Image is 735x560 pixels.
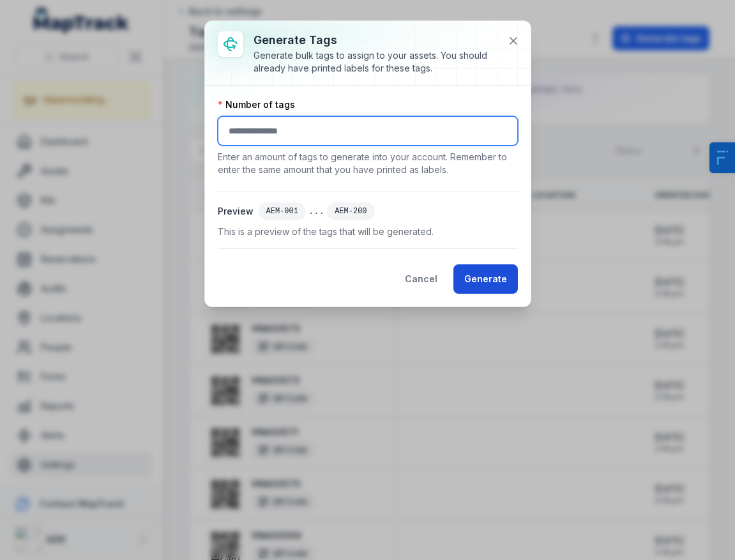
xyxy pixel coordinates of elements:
button: Generate [453,264,518,294]
span: ... [308,205,324,218]
div: AEM-001 [259,202,306,220]
div: AEM-200 [327,202,374,220]
span: This is a preview of the tags that will be generated. [218,225,518,238]
button: Cancel [394,264,448,294]
p: Enter an amount of tags to generate into your account. Remember to enter the same amount that you... [218,151,518,176]
div: Generate bulk tags to assign to your assets. You should already have printed labels for these tags. [254,49,497,75]
span: Preview [218,205,259,218]
h3: Generate tags [254,31,497,49]
label: Number of tags [218,98,295,111]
